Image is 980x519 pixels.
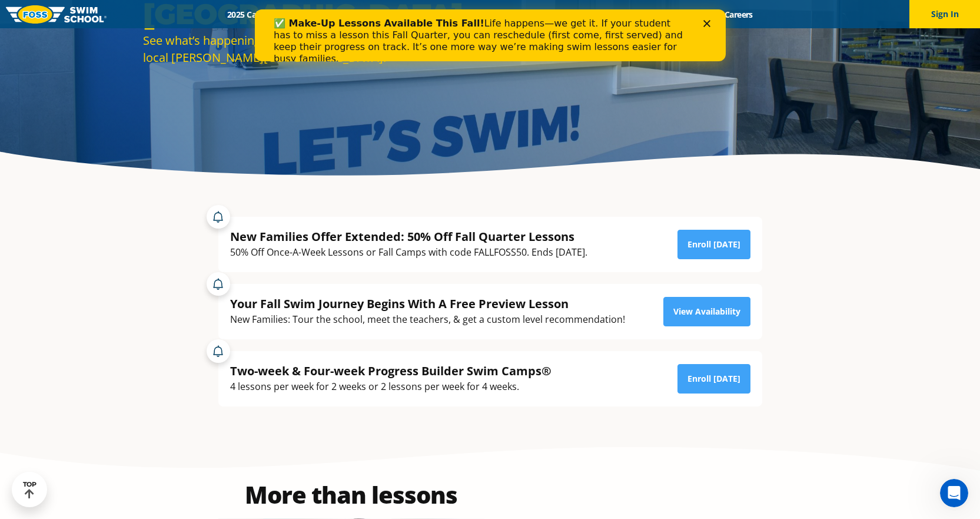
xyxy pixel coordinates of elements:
div: Two-week & Four-week Progress Builder Swim Camps® [230,363,552,379]
a: View Availability [663,297,750,326]
b: ✅ Make-Up Lessons Available This Fall! [19,8,230,19]
a: Schools [291,9,340,20]
a: Swim Like [PERSON_NAME] [553,9,677,20]
div: 4 lessons per week for 2 weeks or 2 lessons per week for 4 weeks. [230,379,552,395]
div: New Families: Tour the school, meet the teachers, & get a custom level recommendation! [230,312,625,328]
div: New Families Offer Extended: 50% Off Fall Quarter Lessons [230,229,587,244]
iframe: Intercom live chat [940,479,968,507]
a: Careers [714,9,763,20]
div: See what’s happening and find reasons to hit the water at your local [PERSON_NAME][GEOGRAPHIC_DATA]. [143,32,484,66]
img: FOSS Swim School Logo [6,5,107,24]
a: About [PERSON_NAME] [443,9,553,20]
iframe: Intercom live chat banner [255,9,726,61]
a: 2025 Calendar [217,9,291,20]
a: Enroll [DATE] [677,230,750,259]
div: 50% Off Once-A-Week Lessons or Fall Camps with code FALLFOSS50. Ends [DATE]. [230,244,587,260]
a: Enroll [DATE] [677,364,750,394]
div: TOP [23,481,36,499]
h2: More than lessons [218,483,484,507]
div: Close [449,11,460,18]
div: Your Fall Swim Journey Begins With A Free Preview Lesson [230,296,625,312]
div: Life happens—we get it. If your student has to miss a lesson this Fall Quarter, you can reschedul... [19,8,433,55]
a: Blog [677,9,714,20]
a: Swim Path® Program [340,9,443,20]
